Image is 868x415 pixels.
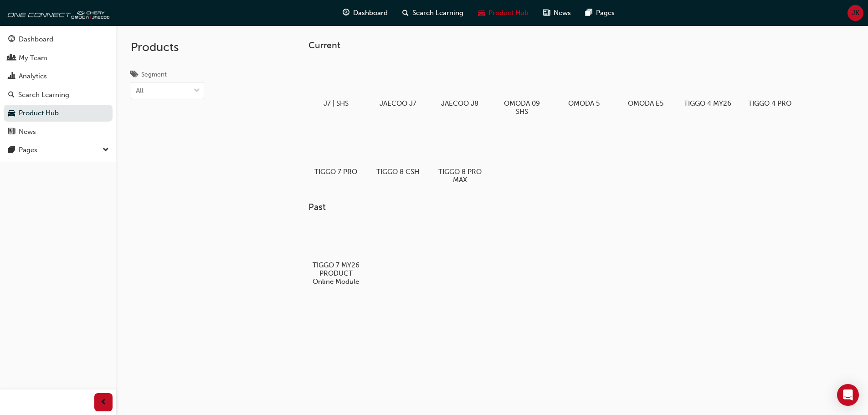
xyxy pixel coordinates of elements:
span: search-icon [402,7,409,19]
span: pages-icon [586,7,592,19]
h5: JAECOO J7 [374,99,422,108]
span: tags-icon [131,71,138,79]
span: guage-icon [8,36,15,44]
a: TIGGO 8 CSH [370,126,425,179]
a: TIGGO 4 PRO [742,58,797,111]
h5: TIGGO 8 CSH [374,168,422,176]
h5: TIGGO 7 PRO [312,168,360,176]
div: Open Intercom Messenger [837,384,859,406]
a: news-iconNews [536,4,578,22]
span: people-icon [8,54,15,62]
span: JK [852,8,859,18]
h5: OMODA 5 [560,99,608,108]
h5: OMODA 09 SHS [498,99,546,116]
a: guage-iconDashboard [335,4,395,22]
a: TIGGO 4 MY26 [680,58,735,111]
div: News [19,127,36,137]
h5: TIGGO 7 MY26 PRODUCT Online Module [312,261,360,286]
span: chart-icon [8,72,15,81]
h5: TIGGO 8 PRO MAX [436,168,484,184]
div: Segment [141,70,167,79]
a: pages-iconPages [578,4,622,22]
span: Dashboard [353,8,388,18]
a: search-iconSearch Learning [395,4,471,22]
a: Analytics [4,68,113,85]
button: Pages [4,142,113,159]
h5: OMODA E5 [622,99,670,108]
h2: Products [131,40,204,55]
span: down-icon [194,85,200,97]
span: Search Learning [412,8,463,18]
h3: Past [308,202,826,212]
a: OMODA 5 [556,58,611,111]
a: Search Learning [4,87,113,103]
h5: J7 | SHS [312,99,360,108]
span: news-icon [8,128,15,136]
div: Search Learning [18,90,69,100]
a: JAECOO J8 [432,58,487,111]
a: News [4,123,113,140]
a: OMODA E5 [618,58,673,111]
a: My Team [4,50,113,67]
div: Analytics [19,71,47,82]
a: TIGGO 7 MY26 PRODUCT Online Module [308,220,363,289]
a: Product Hub [4,105,113,122]
a: JAECOO J7 [370,58,425,111]
span: car-icon [478,7,485,19]
span: pages-icon [8,146,15,154]
span: search-icon [8,91,15,99]
span: News [554,8,571,18]
span: news-icon [543,7,550,19]
span: down-icon [103,144,109,156]
img: oneconnect [5,4,109,22]
a: J7 | SHS [308,58,363,111]
span: Pages [596,8,615,18]
a: Dashboard [4,31,113,48]
button: JK [847,5,863,21]
div: My Team [19,53,47,63]
div: Pages [19,145,37,155]
a: TIGGO 7 PRO [308,126,363,179]
h3: Current [308,40,826,51]
h5: JAECOO J8 [436,99,484,108]
h5: TIGGO 4 PRO [746,99,794,108]
div: All [136,86,144,96]
span: Product Hub [488,8,529,18]
div: Dashboard [19,34,53,45]
a: car-iconProduct Hub [471,4,536,22]
a: OMODA 09 SHS [494,58,549,119]
span: car-icon [8,109,15,118]
h5: TIGGO 4 MY26 [684,99,732,108]
a: TIGGO 8 PRO MAX [432,126,487,187]
span: guage-icon [343,7,349,19]
span: prev-icon [100,397,107,408]
button: DashboardMy TeamAnalyticsSearch LearningProduct HubNews [4,29,113,142]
